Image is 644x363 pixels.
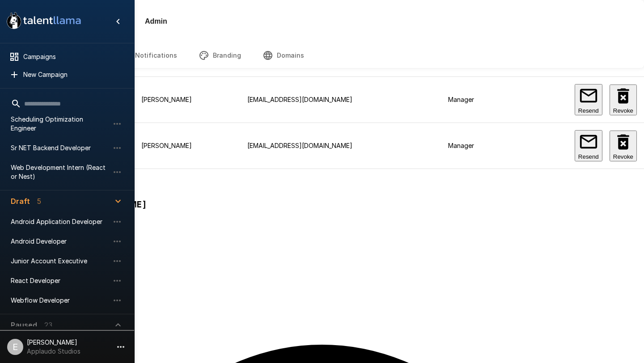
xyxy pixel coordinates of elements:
button: Revoke [610,131,637,161]
button: Domains [252,43,315,68]
span: Manager [443,96,479,103]
td: [PERSON_NAME] [134,123,240,169]
button: Resend [575,84,602,115]
td: [PERSON_NAME] [134,77,240,123]
td: [EMAIL_ADDRESS][DOMAIN_NAME] [240,123,436,169]
h4: Admin [145,17,167,25]
button: Branding [188,43,252,68]
span: Manager [443,142,479,149]
button: Notifications [110,43,188,68]
button: Revoke [610,84,637,115]
button: Resend [575,130,602,161]
td: [EMAIL_ADDRESS][DOMAIN_NAME] [240,77,436,123]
